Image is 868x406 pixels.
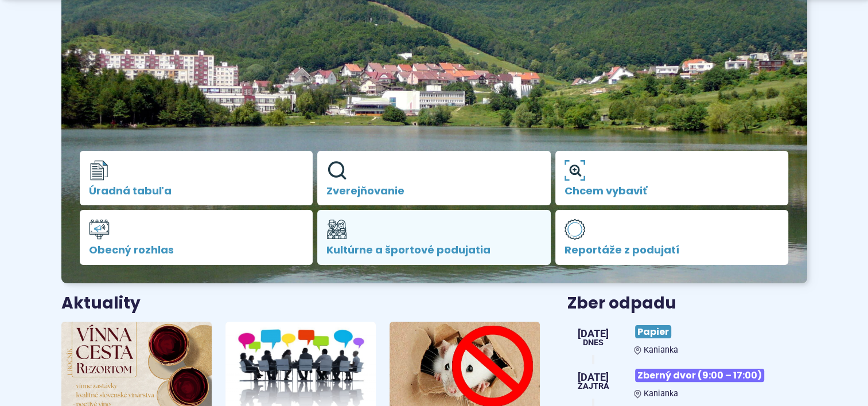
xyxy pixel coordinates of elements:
[578,382,609,391] span: Zajtra
[635,369,764,382] span: Zberný dvor (9:00 – 17:00)
[567,364,807,399] a: Zberný dvor (9:00 – 17:00) Kanianka [DATE] Zajtra
[567,321,807,355] a: Papier Kanianka [DATE] Dnes
[635,325,671,338] span: Papier
[555,151,789,206] a: Chcem vybaviť
[89,185,304,197] span: Úradná tabuľa
[326,185,542,197] span: Zverejňovanie
[565,244,780,256] span: Reportáže z podujatí
[89,244,304,256] span: Obecný rozhlas
[578,372,609,382] span: [DATE]
[80,151,313,206] a: Úradná tabuľa
[578,339,609,347] span: Dnes
[80,210,313,265] a: Obecný rozhlas
[565,185,780,197] span: Chcem vybaviť
[317,210,551,265] a: Kultúrne a športové podujatia
[555,210,789,265] a: Reportáže z podujatí
[644,345,678,355] span: Kanianka
[644,389,678,399] span: Kanianka
[317,151,551,206] a: Zverejňovanie
[61,295,141,313] h3: Aktuality
[326,244,542,256] span: Kultúrne a športové podujatia
[578,329,609,339] span: [DATE]
[567,295,807,313] h3: Zber odpadu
